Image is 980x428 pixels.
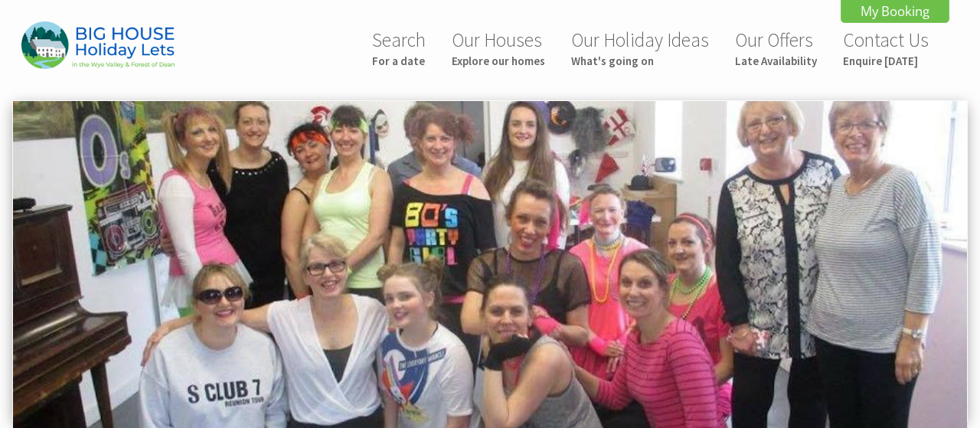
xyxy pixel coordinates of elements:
[21,21,175,68] img: Big House Holiday Lets
[735,28,817,68] a: Our OffersLate Availability
[372,28,426,68] a: SearchFor a date
[843,28,929,68] a: Contact UsEnquire [DATE]
[571,54,709,68] small: What's going on
[452,54,545,68] small: Explore our homes
[843,54,929,68] small: Enquire [DATE]
[372,54,426,68] small: For a date
[452,28,545,68] a: Our HousesExplore our homes
[735,54,817,68] small: Late Availability
[571,28,709,68] a: Our Holiday IdeasWhat's going on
